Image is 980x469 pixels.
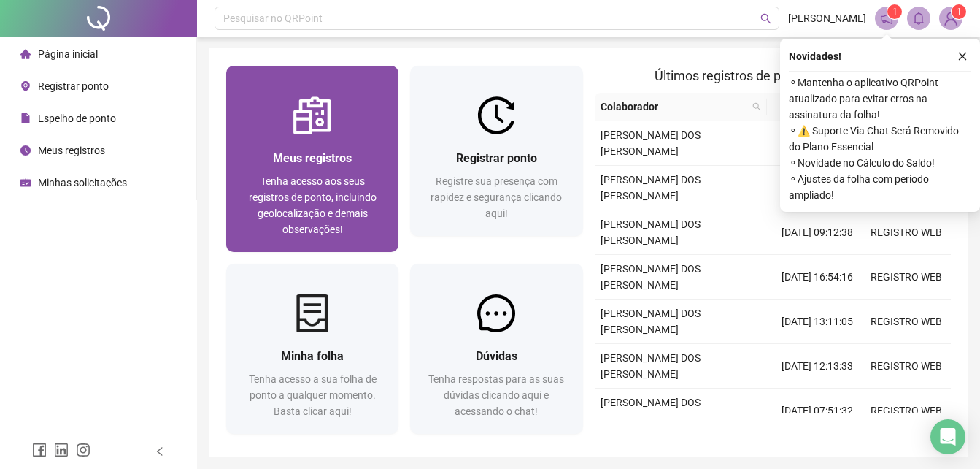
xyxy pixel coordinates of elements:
[880,12,893,25] span: notification
[601,352,701,380] span: [PERSON_NAME] DOS [PERSON_NAME]
[226,264,398,434] a: Minha folhaTenha acesso a sua folha de ponto a qualquer momento. Basta clicar aqui!
[749,96,764,118] span: search
[957,7,962,17] span: 1
[655,68,890,83] span: Últimos registros de ponto sincronizados
[32,443,47,457] span: facebook
[38,80,109,92] span: Registrar ponto
[38,113,116,124] span: Espelho de ponto
[281,349,344,363] span: Minha folha
[952,4,966,19] sup: Atualize o seu contato no menu Meus Dados
[760,13,771,24] span: search
[892,7,898,17] span: 1
[940,7,962,29] img: 90196
[767,93,853,121] th: Data/Hora
[773,166,862,210] td: [DATE] 12:54:48
[456,151,537,165] span: Registrar ponto
[601,99,747,115] span: Colaborador
[38,177,127,188] span: Minhas solicitações
[476,349,517,363] span: Dúvidas
[912,12,925,25] span: bell
[428,373,564,417] span: Tenha respostas para as suas dúvidas clicando aqui e acessando o chat!
[273,151,352,165] span: Meus registros
[957,51,968,61] span: close
[789,123,971,155] span: ⚬ ⚠️ Suporte Via Chat Será Removido do Plano Essencial
[773,121,862,166] td: [DATE] 13:48:19
[20,49,31,59] span: home
[773,344,862,389] td: [DATE] 12:13:33
[601,129,701,157] span: [PERSON_NAME] DOS [PERSON_NAME]
[249,175,377,235] span: Tenha acesso aos seus registros de ponto, incluindo geolocalização e demais observações!
[862,344,951,389] td: REGISTRO WEB
[410,264,582,434] a: DúvidasTenha respostas para as suas dúvidas clicando aqui e acessando o chat!
[601,308,701,335] span: [PERSON_NAME] DOS [PERSON_NAME]
[930,419,965,454] div: Open Intercom Messenger
[862,300,951,344] td: REGISTRO WEB
[773,389,862,433] td: [DATE] 07:51:32
[788,10,866,26] span: [PERSON_NAME]
[862,255,951,300] td: REGISTRO WEB
[862,389,951,433] td: REGISTRO WEB
[789,155,971,171] span: ⚬ Novidade no Cálculo do Saldo!
[20,178,31,188] span: schedule
[862,210,951,255] td: REGISTRO WEB
[226,66,398,252] a: Meus registrosTenha acesso aos seus registros de ponto, incluindo geolocalização e demais observa...
[249,373,377,417] span: Tenha acesso a sua folha de ponto a qualquer momento. Basta clicar aqui!
[789,48,841,64] span: Novidades !
[789,171,971,203] span: ⚬ Ajustes da folha com período ampliado!
[155,446,165,457] span: left
[601,397,701,424] span: [PERSON_NAME] DOS [PERSON_NAME]
[887,4,902,19] sup: 1
[773,255,862,300] td: [DATE] 16:54:16
[54,443,69,457] span: linkedin
[773,300,862,344] td: [DATE] 13:11:05
[20,113,31,123] span: file
[20,81,31,91] span: environment
[773,210,862,255] td: [DATE] 09:12:38
[431,175,562,219] span: Registre sua presença com rapidez e segurança clicando aqui!
[20,145,31,156] span: clock-circle
[601,174,701,202] span: [PERSON_NAME] DOS [PERSON_NAME]
[38,48,98,60] span: Página inicial
[601,263,701,291] span: [PERSON_NAME] DOS [PERSON_NAME]
[76,443,90,457] span: instagram
[789,75,971,123] span: ⚬ Mantenha o aplicativo QRPoint atualizado para evitar erros na assinatura da folha!
[752,102,761,111] span: search
[38,145,105,156] span: Meus registros
[773,99,836,115] span: Data/Hora
[410,66,582,236] a: Registrar pontoRegistre sua presença com rapidez e segurança clicando aqui!
[601,218,701,246] span: [PERSON_NAME] DOS [PERSON_NAME]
